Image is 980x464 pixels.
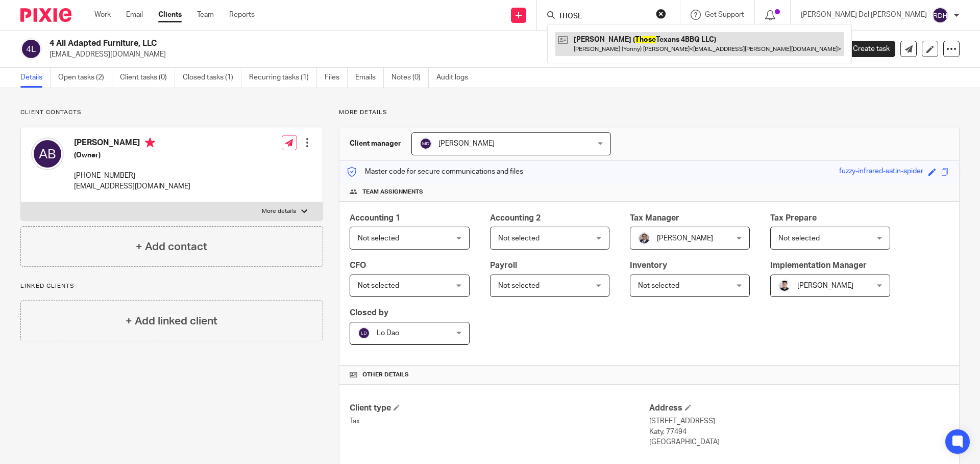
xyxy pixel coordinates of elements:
p: Katy, 77494 [649,427,949,437]
a: Details [20,68,51,88]
p: Linked clients [20,282,323,290]
span: Closed by [350,309,388,317]
h5: (Owner) [74,150,190,160]
a: Closed tasks (1) [183,68,241,88]
span: [PERSON_NAME] [438,140,495,147]
h3: Client manager [350,139,401,149]
img: svg%3E [932,7,948,23]
h4: + Add linked client [126,313,217,329]
a: Create task [836,41,895,57]
p: [PERSON_NAME] Del [PERSON_NAME] [801,10,927,20]
span: Get Support [705,11,744,18]
span: Payroll [490,261,517,269]
span: Implementation Manager [770,261,867,269]
p: [STREET_ADDRESS] [649,416,949,426]
span: Team assignments [362,188,423,196]
p: Tax [350,416,649,426]
p: [GEOGRAPHIC_DATA] [649,437,949,447]
span: Not selected [778,235,820,242]
a: Email [126,10,143,20]
a: Reports [229,10,255,20]
a: Clients [158,10,182,20]
p: [EMAIL_ADDRESS][DOMAIN_NAME] [50,49,821,60]
h4: Address [649,403,949,414]
a: Emails [355,68,384,88]
i: Primary [145,138,155,148]
span: Tax Manager [630,214,679,222]
h4: + Add contact [136,239,207,255]
button: Clear [656,9,666,19]
h2: 4 All Adapted Furniture, LLC [50,38,667,49]
span: Accounting 2 [490,214,541,222]
p: [EMAIL_ADDRESS][DOMAIN_NAME] [74,181,190,192]
span: Tax Prepare [770,214,817,222]
img: Pixie [20,8,71,22]
a: Notes (0) [391,68,429,88]
span: Lo Dao [377,330,399,337]
p: More details [262,207,296,215]
img: svg%3E [31,138,64,170]
p: Client contacts [20,108,323,117]
a: Files [325,68,348,88]
p: [PHONE_NUMBER] [74,171,190,181]
span: Not selected [638,282,679,289]
span: Other details [362,371,409,379]
img: svg%3E [420,138,432,150]
a: Work [94,10,111,20]
h4: Client type [350,403,649,414]
a: Team [197,10,214,20]
img: svg%3E [358,327,370,339]
a: Client tasks (0) [120,68,175,88]
img: IMG_0272.png [778,280,791,292]
span: [PERSON_NAME] [657,235,713,242]
span: Not selected [498,282,540,289]
div: fuzzy-infrared-satin-spider [839,166,923,178]
h4: [PERSON_NAME] [74,138,190,150]
p: Master code for secure communications and files [347,167,523,177]
img: svg%3E [20,38,42,60]
span: Accounting 1 [350,214,400,222]
a: Recurring tasks (1) [249,68,317,88]
img: thumbnail_IMG_0720.jpg [638,232,650,244]
span: CFO [350,261,366,269]
span: Inventory [630,261,667,269]
p: More details [339,108,960,117]
span: Not selected [498,235,540,242]
span: [PERSON_NAME] [797,282,853,289]
span: Not selected [358,282,399,289]
a: Audit logs [436,68,476,88]
input: Search [557,12,649,21]
a: Open tasks (2) [58,68,112,88]
span: Not selected [358,235,399,242]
